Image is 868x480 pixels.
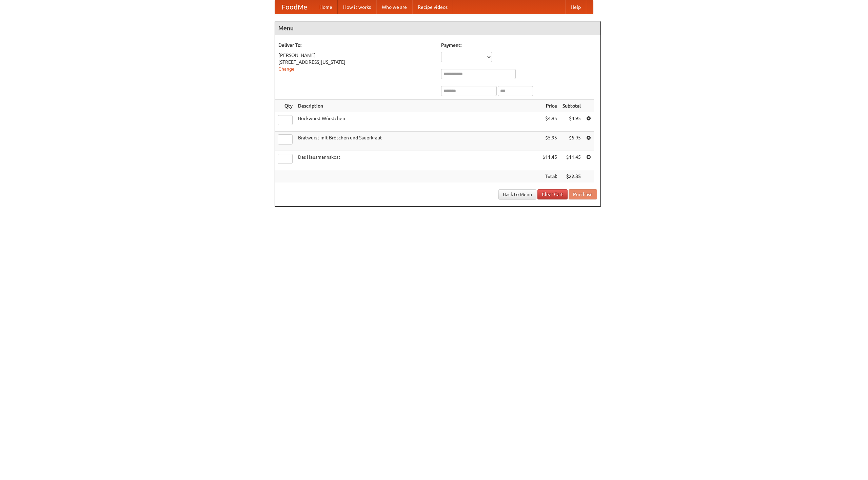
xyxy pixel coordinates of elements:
[540,112,560,132] td: $4.95
[278,52,434,59] div: [PERSON_NAME]
[540,132,560,151] td: $5.95
[540,100,560,112] th: Price
[278,66,295,72] a: Change
[314,0,338,14] a: Home
[560,112,584,132] td: $4.95
[540,151,560,170] td: $11.45
[540,170,560,183] th: Total:
[560,170,584,183] th: $22.35
[560,132,584,151] td: $5.95
[278,42,434,49] h5: Deliver To:
[565,0,586,14] a: Help
[376,0,412,14] a: Who we are
[295,100,540,112] th: Description
[275,100,295,112] th: Qty
[278,59,434,65] div: [STREET_ADDRESS][US_STATE]
[560,151,584,170] td: $11.45
[275,0,314,14] a: FoodMe
[295,112,540,132] td: Bockwurst Würstchen
[295,151,540,170] td: Das Hausmannskost
[338,0,376,14] a: How it works
[412,0,453,14] a: Recipe videos
[560,100,584,112] th: Subtotal
[537,189,568,199] a: Clear Cart
[295,132,540,151] td: Bratwurst mit Brötchen und Sauerkraut
[275,21,600,35] h4: Menu
[441,42,597,49] h5: Payment:
[498,189,536,199] a: Back to Menu
[569,189,597,199] button: Purchase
